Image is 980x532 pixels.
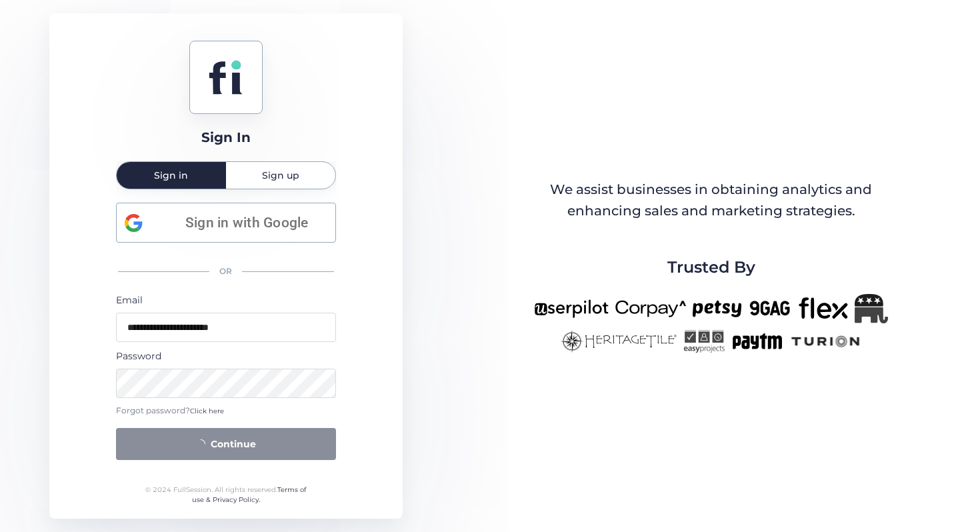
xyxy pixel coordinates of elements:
div: © 2024 FullSession. All rights reserved. [139,485,312,505]
span: Trusted By [667,255,755,280]
button: Continue [116,428,336,460]
img: heritagetile-new.png [561,330,677,353]
img: userpilot-new.png [534,294,609,323]
img: petsy-new.png [693,294,741,323]
span: Sign in [154,171,188,180]
span: Click here [190,407,224,415]
div: Password [116,349,336,363]
img: 9gag-new.png [748,294,792,323]
span: Continue [211,437,256,451]
div: We assist businesses in obtaining analytics and enhancing sales and marketing strategies. [535,179,887,221]
div: Forgot password? [116,405,336,417]
img: easyprojects-new.png [683,330,725,353]
div: Email [116,293,336,307]
img: turion-new.png [789,330,862,353]
span: Sign up [262,171,299,180]
img: Republicanlogo-bw.png [855,294,888,323]
span: Sign in with Google [167,212,327,234]
div: Sign In [201,127,251,148]
div: OR [116,257,336,286]
img: paytm-new.png [731,330,783,353]
img: flex-new.png [799,294,848,323]
img: corpay-new.png [615,294,686,323]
